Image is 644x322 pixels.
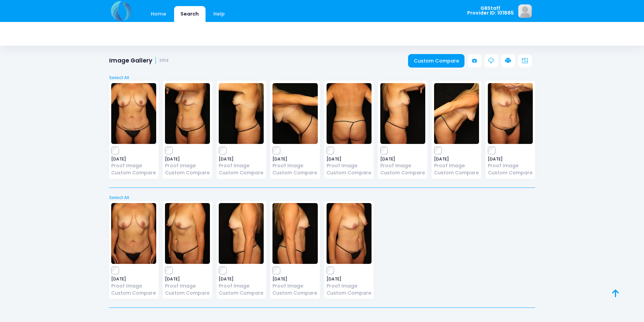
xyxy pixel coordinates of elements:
[327,157,372,161] span: [DATE]
[327,169,372,176] a: Custom Compare
[165,290,210,297] a: Custom Compare
[434,169,479,176] a: Custom Compare
[380,162,425,169] a: Proof Image
[111,203,156,264] img: image
[219,83,264,144] img: image
[165,282,210,290] a: Proof Image
[488,169,533,176] a: Custom Compare
[111,282,156,290] a: Proof Image
[109,57,169,64] h1: Image Gallery
[165,203,210,264] img: image
[327,277,372,281] span: [DATE]
[111,169,156,176] a: Custom Compare
[380,83,425,144] img: image
[272,157,317,161] span: [DATE]
[408,54,464,68] a: Custom Compare
[165,157,210,161] span: [DATE]
[111,157,156,161] span: [DATE]
[207,6,231,22] a: Help
[434,83,479,144] img: image
[272,290,317,297] a: Custom Compare
[488,157,533,161] span: [DATE]
[488,83,533,144] img: image
[327,203,372,264] img: image
[272,169,317,176] a: Custom Compare
[219,282,264,290] a: Proof Image
[434,162,479,169] a: Proof Image
[327,162,372,169] a: Proof Image
[434,157,479,161] span: [DATE]
[488,162,533,169] a: Proof Image
[327,290,372,297] a: Custom Compare
[174,6,206,22] a: Search
[272,162,317,169] a: Proof Image
[327,83,372,144] img: image
[380,169,425,176] a: Custom Compare
[107,194,537,201] a: Select All
[144,6,173,22] a: Home
[219,162,264,169] a: Proof Image
[165,162,210,169] a: Proof Image
[111,162,156,169] a: Proof Image
[219,157,264,161] span: [DATE]
[219,277,264,281] span: [DATE]
[111,290,156,297] a: Custom Compare
[272,203,317,264] img: image
[165,169,210,176] a: Custom Compare
[327,282,372,290] a: Proof Image
[272,277,317,281] span: [DATE]
[518,4,532,18] img: image
[272,83,317,144] img: image
[219,290,264,297] a: Custom Compare
[467,6,514,16] span: GBStaff Provider ID: 101885
[165,277,210,281] span: [DATE]
[380,157,425,161] span: [DATE]
[111,83,156,144] img: image
[219,169,264,176] a: Custom Compare
[111,277,156,281] span: [DATE]
[165,83,210,144] img: image
[272,282,317,290] a: Proof Image
[107,74,537,81] a: Select All
[219,203,264,264] img: image
[159,58,169,63] small: 31114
